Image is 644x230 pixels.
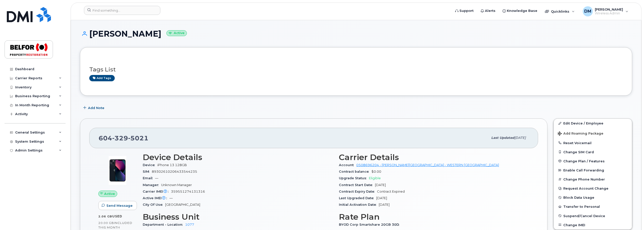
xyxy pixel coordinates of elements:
[379,203,390,207] span: [DATE]
[377,190,405,193] span: Contract Expired
[106,203,133,208] span: Send Message
[554,202,632,211] button: Transfer to Personal
[143,196,169,200] span: Active IMEI
[166,30,187,36] small: Active
[102,155,133,186] img: image20231002-3703462-1ig824h.jpeg
[339,212,529,221] h3: Rate Plan
[554,211,632,220] button: Suspend/Cancel Device
[99,134,149,142] span: 604
[169,196,173,200] span: —
[128,134,149,142] span: 5021
[165,203,200,207] span: [GEOGRAPHIC_DATA]
[491,136,514,140] span: Last updated
[161,183,192,187] span: Unknown Manager
[558,132,603,136] span: Add Roaming Package
[356,163,499,167] a: 0508696204 - [PERSON_NAME][GEOGRAPHIC_DATA] - WESTERN [GEOGRAPHIC_DATA]
[554,193,632,202] button: Block Data Usage
[371,170,381,173] span: $0.00
[98,221,114,225] span: 20.00 GB
[339,190,377,193] span: Contract Expiry Date
[143,170,152,173] span: SIM
[98,215,112,218] span: 2.06 GB
[80,103,109,112] button: Add Note
[143,190,171,193] span: Carrier IMEI
[563,168,604,172] span: Enable Call Forwarding
[563,159,605,163] span: Change Plan / Features
[89,66,623,73] h3: Tags List
[376,196,387,200] span: [DATE]
[554,175,632,184] button: Change Phone Number
[112,134,128,142] span: 329
[89,75,115,81] a: Add tags
[554,138,632,147] button: Reset Voicemail
[339,170,371,173] span: Contract balance
[143,163,157,167] span: Device
[143,212,333,221] h3: Business Unit
[143,223,185,226] span: Department - Location
[554,220,632,229] button: Change IMEI
[157,163,187,167] span: iPhone 13 128GB
[143,153,333,162] h3: Device Details
[554,147,632,157] button: Change SIM Card
[339,223,402,226] span: BYOD Corp Smartshare 20GB 30D
[339,176,369,180] span: Upgrade Status
[554,128,632,138] button: Add Roaming Package
[88,106,104,110] span: Add Note
[152,170,197,173] span: 89302610206433544235
[143,203,165,207] span: City Of Use
[375,183,386,187] span: [DATE]
[339,153,529,162] h3: Carrier Details
[554,157,632,166] button: Change Plan / Features
[369,176,381,180] span: Eligible
[80,29,632,38] h1: [PERSON_NAME]
[339,196,376,200] span: Last Upgraded Date
[563,214,605,218] span: Suspend/Cancel Device
[339,163,356,167] span: Account
[98,221,132,229] span: included this month
[112,214,122,218] span: used
[143,176,155,180] span: Email
[339,183,375,187] span: Contract Start Date
[155,176,158,180] span: —
[98,201,137,210] button: Send Message
[143,183,161,187] span: Manager
[171,190,205,193] span: 359551274131316
[514,136,526,140] span: [DATE]
[339,203,379,207] span: Initial Activation Date
[554,119,632,128] a: Edit Device / Employee
[104,191,115,196] span: Active
[185,223,194,226] a: 1077
[554,184,632,193] button: Request Account Change
[554,166,632,175] button: Enable Call Forwarding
